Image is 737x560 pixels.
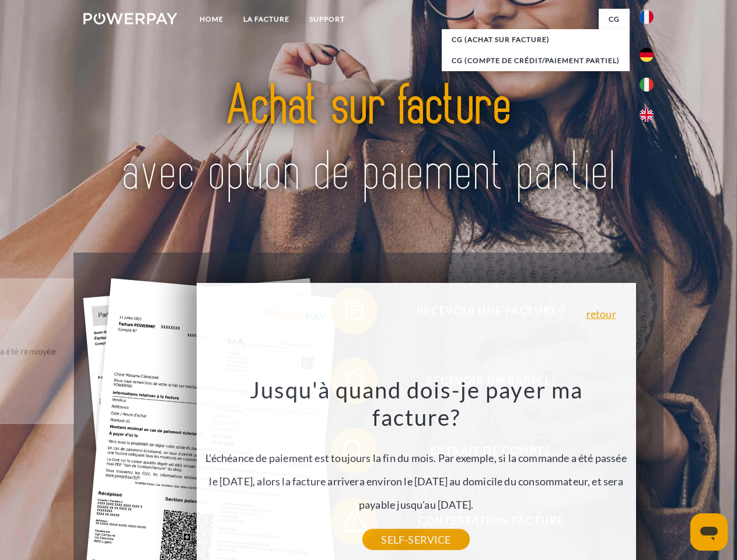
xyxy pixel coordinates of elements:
img: it [640,78,654,92]
a: CG (Compte de crédit/paiement partiel) [442,50,630,71]
iframe: Bouton de lancement de la fenêtre de messagerie [690,513,728,551]
a: CG [599,9,630,30]
img: logo-powerpay-white.svg [83,13,177,24]
img: fr [640,10,654,24]
a: SELF-SERVICE [362,529,469,550]
div: L'échéance de paiement est toujours la fin du mois. Par exemple, si la commande a été passée le [... [203,376,629,540]
h3: Jusqu'à quand dois-je payer ma facture? [203,376,629,432]
a: LA FACTURE [233,9,299,30]
img: title-powerpay_fr.svg [111,56,626,223]
img: de [640,48,654,62]
img: en [640,108,654,122]
a: retour [586,309,616,319]
a: CG (achat sur facture) [442,29,630,50]
a: Home [190,9,233,30]
a: Support [299,9,355,30]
